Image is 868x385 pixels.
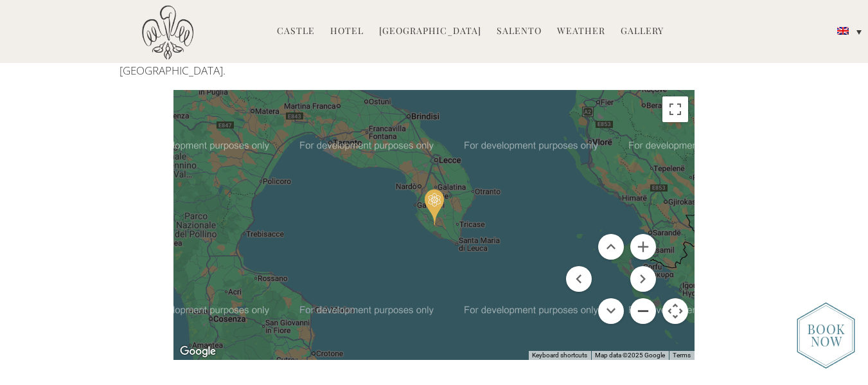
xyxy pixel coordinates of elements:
[797,302,855,369] img: new-booknow.png
[330,24,364,39] a: Hotel
[621,24,664,39] a: Gallery
[420,184,449,230] div: Castello di Ugento
[595,352,665,359] span: Map data ©2025 Google
[379,24,481,39] a: [GEOGRAPHIC_DATA]
[598,234,624,260] button: Move up
[662,298,688,324] button: Map camera controls
[177,343,219,360] img: Google
[277,24,315,39] a: Castle
[177,343,219,360] a: Open this area in Google Maps (opens a new window)
[557,24,605,39] a: Weather
[532,351,587,360] button: Keyboard shortcuts
[142,5,193,60] img: Castello di Ugento
[837,27,849,35] img: English
[630,234,656,260] button: Zoom in
[566,266,592,292] button: Move left
[630,266,656,292] button: Move right
[598,298,624,324] button: Move down
[630,298,656,324] button: Zoom out
[673,352,691,359] a: Terms
[497,24,542,39] a: Salento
